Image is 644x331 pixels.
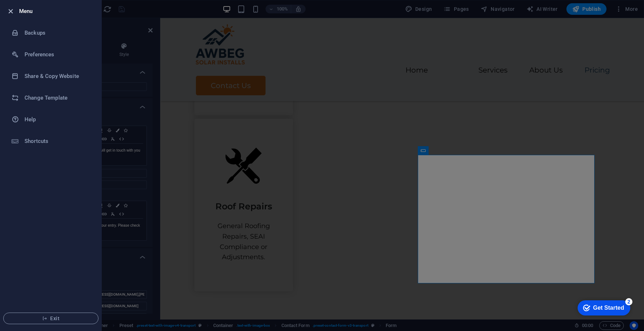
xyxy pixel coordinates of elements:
h6: Shortcuts [25,137,91,145]
h6: Help [25,115,91,124]
h6: Backups [25,29,91,37]
h6: Share & Copy Website [25,72,91,80]
span: Exit [9,315,92,321]
iframe: To enrich screen reader interactions, please activate Accessibility in Grammarly extension settings [572,297,633,318]
h6: Menu [19,7,96,16]
a: Help [0,109,101,130]
h6: Change Template [25,93,91,102]
h6: Preferences [25,50,91,59]
button: Exit [3,313,98,324]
